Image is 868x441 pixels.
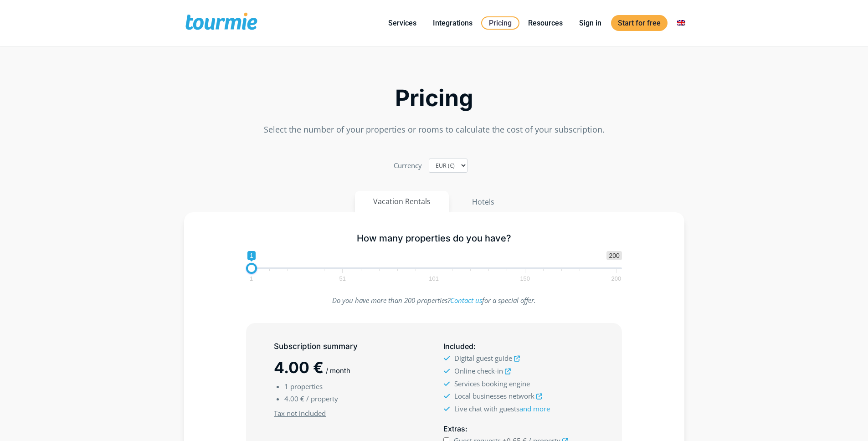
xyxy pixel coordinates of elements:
span: 200 [606,251,621,260]
span: 101 [427,277,440,281]
h5: How many properties do you have? [246,233,622,244]
h2: Pricing [184,87,684,109]
a: Services [381,17,423,29]
span: 1 [247,251,256,260]
label: Currency [394,159,422,172]
span: Digital guest guide [454,354,512,363]
button: Hotels [453,191,513,213]
h5: : [443,341,594,352]
span: Live chat with guests [454,404,550,413]
span: properties [290,382,323,391]
span: Local businesses network [454,391,534,400]
span: 4.00 € [284,394,304,403]
button: Vacation Rentals [355,191,449,212]
a: Contact us [450,296,482,305]
a: Integrations [426,17,479,29]
u: Tax not included [274,409,326,418]
a: Sign in [572,17,608,29]
span: Extras [443,424,465,433]
span: / property [306,394,338,403]
span: / month [326,366,350,375]
a: Switch to [670,17,692,29]
a: Start for free [611,15,668,31]
a: Pricing [481,16,519,30]
span: Online check-in [454,366,503,375]
span: 4.00 € [274,358,324,377]
span: 200 [610,277,623,281]
span: Included [443,342,473,351]
span: 1 [284,382,288,391]
p: Do you have more than 200 properties? for a special offer. [246,294,622,307]
h5: : [443,423,594,435]
span: Services booking engine [454,379,530,388]
p: Select the number of your properties or rooms to calculate the cost of your subscription. [184,123,684,136]
a: Resources [521,17,570,29]
span: 51 [338,277,347,281]
span: 1 [248,277,254,281]
span: 150 [519,277,531,281]
h5: Subscription summary [274,341,424,352]
a: and more [519,404,550,413]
